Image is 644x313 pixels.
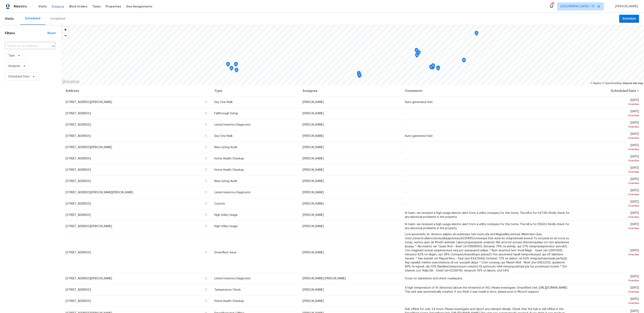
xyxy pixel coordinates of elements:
span: [PERSON_NAME] [303,300,324,303]
span: [STREET_ADDRESS] [66,135,91,137]
div: Reset [47,31,56,35]
span: Focus on datedness and check crawlspace [405,277,462,280]
div: Overdue [577,113,639,118]
div: Map marker [436,66,440,72]
div: Overdue [577,181,639,185]
span: [PERSON_NAME] [614,4,638,8]
span: Hi team, we received a high-usage electric alert from a utility company for this home. The bill i... [405,223,569,230]
button: Copy Address [204,123,208,126]
button: Copy Address [204,100,208,104]
span: [DATE] [577,298,639,305]
span: - [405,180,406,183]
span: [STREET_ADDRESS] [66,288,91,291]
div: Map marker [415,48,419,54]
span: [PERSON_NAME] [303,214,324,216]
div: Map marker [357,73,361,79]
div: Overdue [577,192,639,197]
div: Map marker [234,62,238,68]
span: Fallthrough Setup [214,112,238,115]
span: Scheduled Date [8,75,29,79]
span: [DATE] [577,275,639,283]
div: Map marker [358,73,362,79]
span: [DATE] [577,144,639,151]
span: SmartRent Issue [214,251,236,254]
span: Auto-generated Visit [405,101,433,104]
span: [STREET_ADDRESS] [66,123,91,126]
span: Tasks [92,5,101,8]
span: [PERSON_NAME] [303,202,324,205]
a: OpenStreetMap [602,82,622,85]
button: Copy Address [204,202,208,205]
span: [STREET_ADDRESS] [66,157,91,160]
button: Copy Address [204,157,208,160]
div: Overdue [577,301,639,305]
span: [DATE] [577,178,639,185]
span: Listed Inventory Diagnostic [214,191,251,194]
div: Map marker [462,58,466,64]
span: Auto-generated Visit [405,135,433,137]
button: Copy Address [204,288,208,291]
span: [PERSON_NAME] [303,180,324,183]
span: Geo Assignments [126,4,152,8]
span: [PERSON_NAME] [303,251,324,254]
div: Scheduled [25,17,40,21]
span: - [405,157,406,160]
button: Copy Address [204,277,208,280]
div: Overdue [577,226,639,230]
span: [PERSON_NAME] [303,101,324,104]
th: Type [211,85,299,97]
span: Projects [52,4,64,8]
span: [PERSON_NAME] [303,146,324,149]
div: Completed [50,17,65,21]
button: Copy Address [204,179,208,183]
span: - [405,168,406,171]
span: [PERSON_NAME] [303,288,324,291]
span: Home Health Checkup [214,168,244,171]
span: Home Health Checkup [214,157,244,160]
span: Schedule [622,16,636,21]
span: [STREET_ADDRESS] [66,214,91,216]
div: Map marker [417,50,421,56]
span: [STREET_ADDRESS][PERSON_NAME][PERSON_NAME] [66,191,133,194]
h1: Filters [5,31,47,35]
button: Copy Address [204,251,208,254]
span: Hi team, we received a high-usage electric alert from a utility company for this home. The bill i... [405,212,570,218]
span: Listed Inventory Diagnostic [214,277,251,280]
span: [DATE] [577,286,639,294]
span: [STREET_ADDRESS][PERSON_NAME] [66,101,112,104]
div: Map marker [357,71,361,77]
span: [DATE] [577,212,639,219]
span: - [405,202,406,205]
span: [DATE] [577,133,639,140]
span: [DATE] [577,99,639,106]
div: Map marker [229,66,234,72]
span: [STREET_ADDRESS] [66,202,91,205]
span: [STREET_ADDRESS] [66,300,91,303]
a: Mapbox [591,82,602,85]
button: Copy Address [204,224,208,228]
span: [STREET_ADDRESS][PERSON_NAME] [66,225,112,228]
span: Type [8,54,15,58]
span: [PERSON_NAME] [PERSON_NAME] [303,277,346,280]
span: Maestro [14,4,27,8]
button: Copy Address [204,168,208,172]
span: Listed Inventory Diagnostic [214,123,251,126]
span: [DATE] [577,200,639,208]
span: [DATE] [577,155,639,163]
span: [DATE] [577,166,639,174]
button: Copy Address [204,145,208,149]
button: Zoom in [63,27,68,33]
th: Comments [402,85,574,97]
span: Work Orders [69,4,87,8]
button: Copy Address [204,111,208,115]
div: Overdue [577,279,639,283]
span: [DATE] [577,189,639,197]
button: Zoom out [63,33,68,38]
div: Map marker [235,68,239,74]
span: [PERSON_NAME] [303,225,324,228]
span: [DATE] [577,223,639,230]
button: Open [50,43,56,49]
div: Map marker [436,66,440,72]
span: - [405,123,406,126]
